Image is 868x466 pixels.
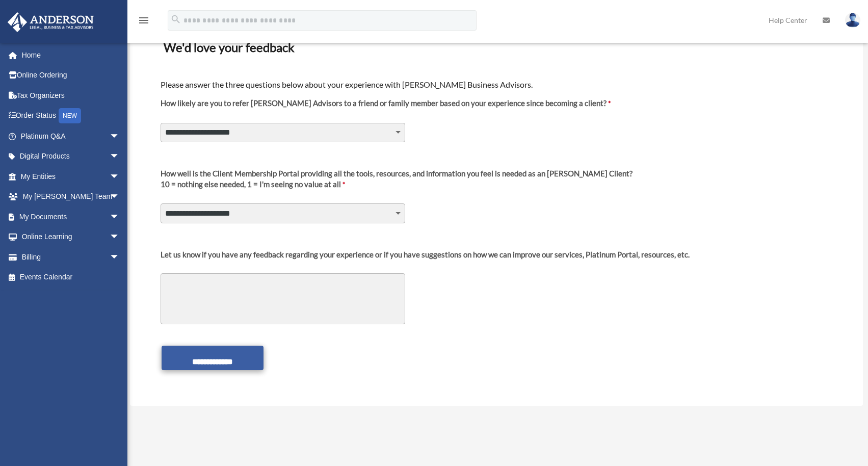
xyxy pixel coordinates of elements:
span: arrow_drop_down [110,247,130,268]
a: My Entitiesarrow_drop_down [7,166,135,187]
img: Anderson Advisors Platinum Portal [5,12,97,32]
label: 10 = nothing else needed, 1 = I'm seeing no value at all [161,168,633,198]
i: menu [138,14,150,27]
span: arrow_drop_down [110,227,130,248]
label: How likely are you to refer [PERSON_NAME] Advisors to a friend or family member based on your exp... [161,98,611,117]
a: Billingarrow_drop_down [7,247,135,267]
a: Online Learningarrow_drop_down [7,227,135,247]
span: arrow_drop_down [110,187,130,208]
a: My Documentsarrow_drop_down [7,206,135,227]
a: Home [7,45,135,65]
div: Let us know if you have any feedback regarding your experience or if you have suggestions on how ... [161,249,690,260]
a: Events Calendar [7,267,135,288]
h4: Please answer the three questions below about your experience with [PERSON_NAME] Business Advisors. [161,79,833,90]
a: Online Ordering [7,65,135,86]
a: menu [138,18,150,27]
div: How well is the Client Membership Portal providing all the tools, resources, and information you ... [161,168,633,179]
a: Platinum Q&Aarrow_drop_down [7,126,135,146]
img: User Pic [845,13,860,28]
span: arrow_drop_down [110,166,130,187]
a: Digital Productsarrow_drop_down [7,146,135,167]
h3: We'd love your feedback [160,37,834,58]
div: NEW [59,108,81,123]
span: arrow_drop_down [110,146,130,167]
span: arrow_drop_down [110,206,130,227]
a: My [PERSON_NAME] Teamarrow_drop_down [7,187,135,207]
i: search [170,14,181,25]
a: Tax Organizers [7,85,135,106]
a: Order StatusNEW [7,106,135,126]
span: arrow_drop_down [110,126,130,147]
